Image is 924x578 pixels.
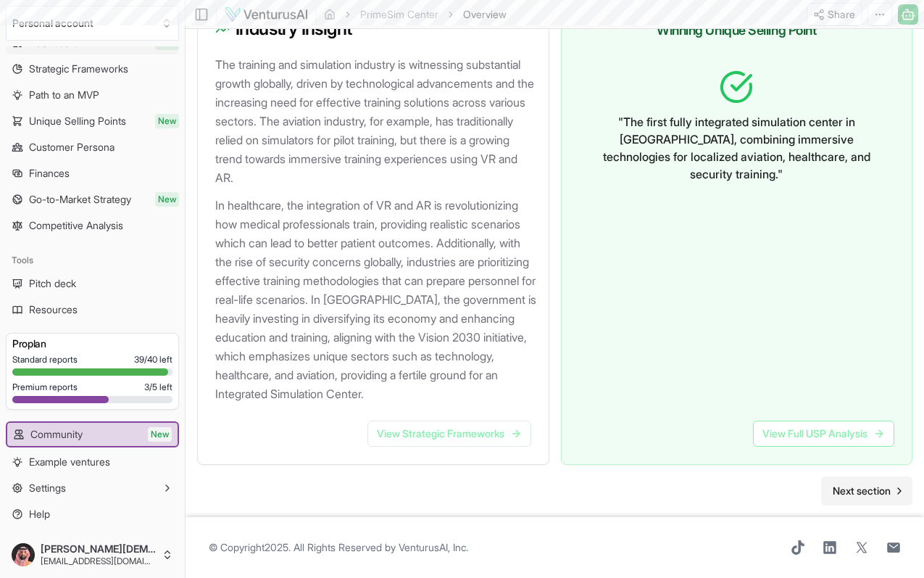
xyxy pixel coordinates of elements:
[6,298,179,321] a: Resources
[7,423,178,446] a: CommunityNew
[6,136,179,159] a: Customer Persona
[215,55,537,187] p: The training and simulation industry is witnessing substantial growth globally, driven by technol...
[29,166,70,181] span: Finances
[215,196,537,403] p: In healthcare, the integration of VR and AR is revolutionizing how medical professionals train, p...
[29,276,76,291] span: Pitch deck
[6,537,179,572] button: [PERSON_NAME][DEMOGRAPHIC_DATA][EMAIL_ADDRESS][DOMAIN_NAME]
[833,484,891,498] span: Next section
[29,218,123,233] span: Competitive Analysis
[148,427,172,442] span: New
[41,542,156,556] span: [PERSON_NAME][DEMOGRAPHIC_DATA]
[6,83,179,107] a: Path to an MVP
[12,543,35,566] img: ACg8ocLwqaeAbP2OU-ZTBJvS6u3CwpL6Q909rAwwhsNI8ltiS5SkTyU=s96-c
[209,540,468,555] span: © Copyright 2025 . All Rights Reserved by .
[144,381,172,393] span: 3 / 5 left
[29,455,110,469] span: Example ventures
[6,249,179,272] div: Tools
[6,450,179,474] a: Example ventures
[155,114,179,128] span: New
[29,507,50,521] span: Help
[6,162,179,185] a: Finances
[6,188,179,211] a: Go-to-Market StrategyNew
[6,476,179,500] button: Settings
[6,272,179,295] a: Pitch deck
[821,476,912,505] a: Go to next page
[12,337,172,351] h3: Pro plan
[399,541,466,553] a: VenturusAI, Inc
[134,354,172,366] span: 39 / 40 left
[12,381,78,393] span: Premium reports
[579,20,895,41] h3: Winning Unique Selling Point
[6,214,179,237] a: Competitive Analysis
[591,113,883,183] p: " The first fully integrated simulation center in [GEOGRAPHIC_DATA], combining immersive technolo...
[29,114,126,128] span: Unique Selling Points
[6,503,179,526] a: Help
[367,421,531,447] a: View Strategic Frameworks
[821,476,912,505] nav: pagination
[29,88,99,102] span: Path to an MVP
[155,192,179,207] span: New
[12,354,78,366] span: Standard reports
[29,140,115,154] span: Customer Persona
[753,421,894,447] a: View Full USP Analysis
[29,302,78,317] span: Resources
[6,110,179,133] a: Unique Selling PointsNew
[29,192,131,207] span: Go-to-Market Strategy
[6,57,179,80] a: Strategic Frameworks
[41,556,156,567] span: [EMAIL_ADDRESS][DOMAIN_NAME]
[30,427,83,442] span: Community
[29,62,128,76] span: Strategic Frameworks
[29,481,66,495] span: Settings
